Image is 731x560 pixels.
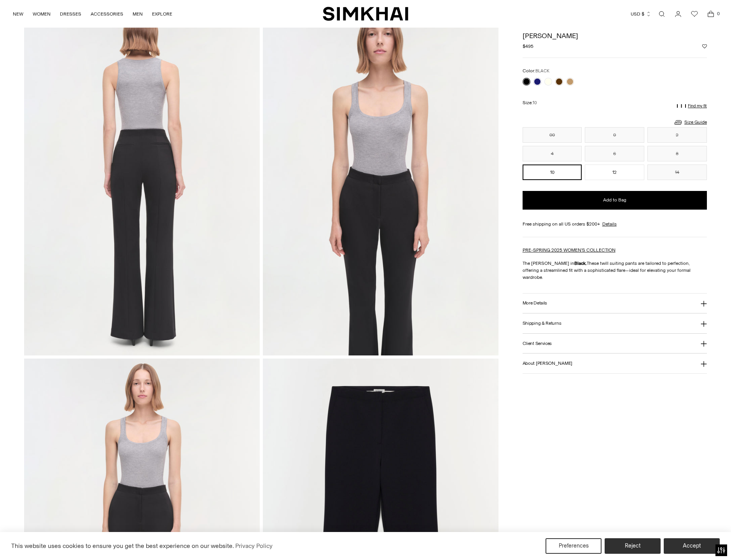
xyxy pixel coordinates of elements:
[533,100,537,105] span: 10
[523,127,582,143] button: 00
[6,530,78,554] iframe: Sign Up via Text for Offers
[647,146,707,161] button: 8
[523,294,707,313] button: More Details
[234,540,274,552] a: Privacy Policy (opens in a new tab)
[523,353,707,373] button: About [PERSON_NAME]
[523,191,707,210] button: Add to Bag
[523,220,707,227] div: Free shipping on all US orders $200+
[603,197,626,203] span: Add to Bag
[24,2,260,355] img: Kenna Trouser
[523,247,616,253] a: PRE-SPRING 2025 WOMEN'S COLLECTION
[585,164,644,180] button: 12
[673,117,707,127] a: Size Guide
[13,5,23,23] a: NEW
[702,44,707,49] button: Add to Wishlist
[523,67,549,75] label: Color:
[631,5,651,23] button: USD $
[670,6,686,22] a: Go to the account page
[715,10,722,17] span: 0
[523,321,561,326] h3: Shipping & Returns
[585,127,644,143] button: 0
[664,538,720,554] button: Accept
[523,361,572,366] h3: About [PERSON_NAME]
[263,2,498,355] img: Kenna Trouser
[602,220,617,227] a: Details
[33,5,51,23] a: WOMEN
[703,6,719,22] a: Open cart modal
[535,68,549,73] span: BLACK
[523,334,707,353] button: Client Services
[523,164,582,180] button: 10
[654,6,670,22] a: Open search modal
[523,301,547,306] h3: More Details
[523,313,707,333] button: Shipping & Returns
[605,538,661,554] button: Reject
[523,99,537,107] label: Size:
[687,6,702,22] a: Wishlist
[323,6,408,21] a: SIMKHAI
[11,542,234,549] span: This website uses cookies to ensure you get the best experience on our website.
[523,43,533,50] span: $495
[574,261,587,266] strong: Black.
[647,164,707,180] button: 14
[523,341,552,346] h3: Client Services
[133,5,143,23] a: MEN
[585,146,644,161] button: 6
[546,538,602,554] button: Preferences
[647,127,707,143] button: 2
[523,32,707,39] h1: [PERSON_NAME]
[523,260,707,281] p: The [PERSON_NAME] in These twill suiting pants are tailored to perfection, offering a streamlined...
[60,5,81,23] a: DRESSES
[523,146,582,161] button: 4
[152,5,172,23] a: EXPLORE
[91,5,123,23] a: ACCESSORIES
